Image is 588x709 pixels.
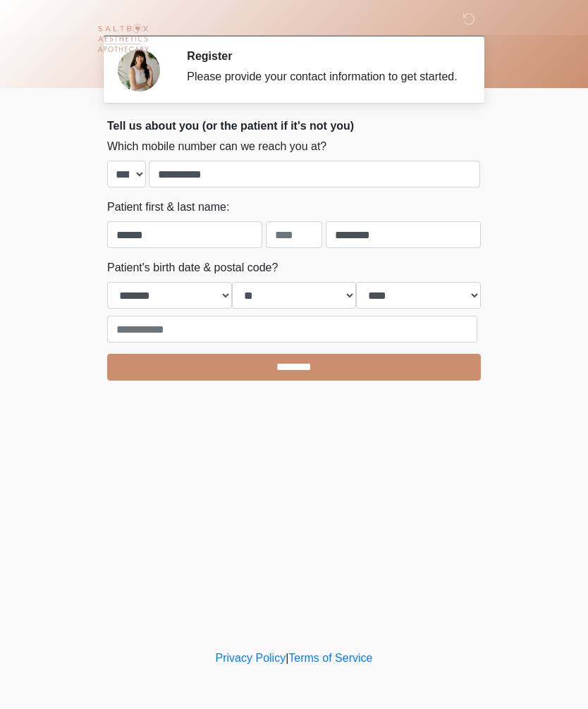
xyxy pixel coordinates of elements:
[107,199,229,216] label: Patient first & last name:
[107,119,481,132] h2: Tell us about you (or the patient if it's not you)
[288,652,372,664] a: Terms of Service
[107,138,326,155] label: Which mobile number can we reach you at?
[107,259,278,276] label: Patient's birth date & postal code?
[93,11,153,70] img: Saltbox Aesthetics Logo
[286,652,288,664] a: |
[216,652,286,664] a: Privacy Policy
